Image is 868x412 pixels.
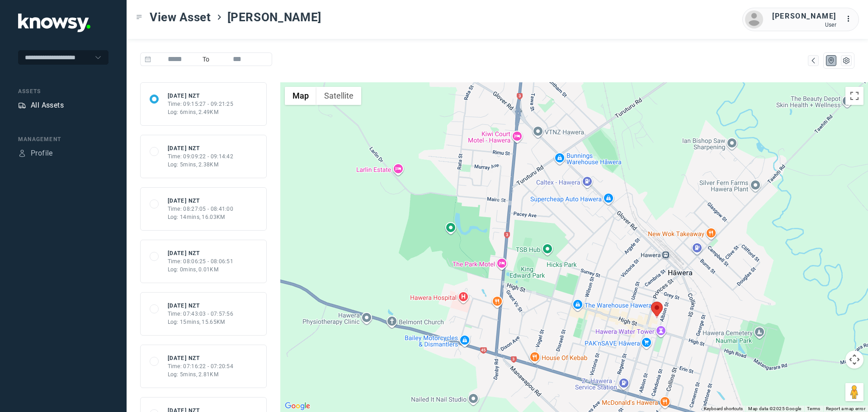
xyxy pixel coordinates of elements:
[18,101,26,109] div: Assets
[168,205,234,213] div: Time: 08:27:05 - 08:41:00
[745,10,763,28] img: avatar.png
[31,148,53,159] div: Profile
[845,383,863,401] button: Drag Pegman onto the map to open Street View
[845,14,856,26] div: :
[136,14,142,20] div: Toggle Menu
[845,14,856,24] div: :
[168,257,234,265] div: Time: 08:06:25 - 08:06:51
[772,22,836,28] div: User
[216,14,223,21] div: >
[846,15,855,22] tspan: ...
[18,14,90,32] img: Application Logo
[168,161,234,169] div: Log: 5mins, 2.38KM
[18,100,64,111] a: AssetsAll Assets
[283,400,312,412] img: Google
[18,149,26,157] div: Profile
[807,406,821,411] a: Terms (opens in new tab)
[199,52,213,66] span: To
[168,144,234,152] div: [DATE] NZT
[168,265,234,274] div: Log: 0mins, 0.01KM
[809,57,817,65] div: Map
[826,406,865,411] a: Report a map error
[845,350,863,369] button: Map camera controls
[18,87,108,95] div: Assets
[168,249,234,257] div: [DATE] NZT
[18,135,108,143] div: Management
[845,87,863,105] button: Toggle fullscreen view
[150,9,211,25] span: View Asset
[168,152,234,161] div: Time: 09:09:22 - 09:14:42
[168,108,234,116] div: Log: 6mins, 2.49KM
[842,57,850,65] div: List
[704,406,743,412] button: Keyboard shortcuts
[227,9,321,25] span: [PERSON_NAME]
[168,213,234,221] div: Log: 14mins, 16.03KM
[283,400,312,412] a: Open this area in Google Maps (opens a new window)
[168,100,234,108] div: Time: 09:15:27 - 09:21:25
[168,370,234,379] div: Log: 5mins, 2.81KM
[168,318,234,326] div: Log: 15mins, 15.65KM
[316,87,361,105] button: Show satellite imagery
[772,11,836,22] div: [PERSON_NAME]
[168,92,234,100] div: [DATE] NZT
[748,406,801,411] span: Map data ©2025 Google
[168,362,234,370] div: Time: 07:16:22 - 07:20:54
[168,197,234,205] div: [DATE] NZT
[168,310,234,318] div: Time: 07:43:03 - 07:57:56
[285,87,316,105] button: Show street map
[18,148,53,159] a: ProfileProfile
[168,354,234,362] div: [DATE] NZT
[31,100,64,111] div: All Assets
[168,302,234,310] div: [DATE] NZT
[827,57,835,65] div: Map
